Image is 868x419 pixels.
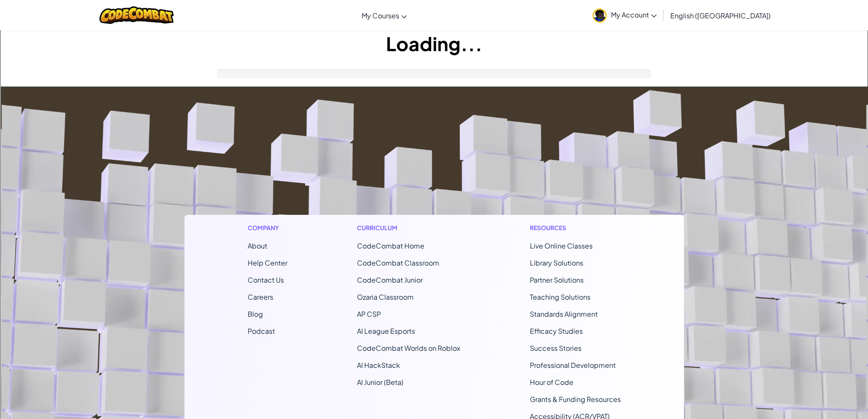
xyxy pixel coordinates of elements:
[357,4,411,27] a: My Courses
[670,11,771,20] span: English ([GEOGRAPHIC_DATA])
[611,10,657,19] span: My Account
[666,4,775,27] a: English ([GEOGRAPHIC_DATA])
[362,11,399,20] span: My Courses
[588,2,661,29] a: My Account
[99,6,174,24] img: CodeCombat logo
[593,9,607,23] img: avatar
